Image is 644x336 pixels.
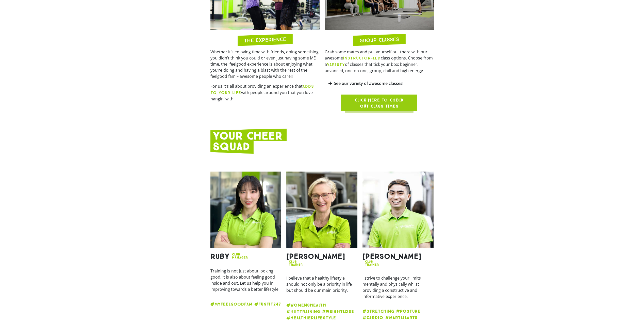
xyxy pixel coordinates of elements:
[210,84,314,95] b: ADDS TO YOUR LIFE
[210,268,282,292] p: Training is not just about looking good, it is also about feeling good inside and out. Let us hel...
[362,253,421,260] h2: [PERSON_NAME]
[286,253,345,260] h2: [PERSON_NAME]
[210,302,281,307] strong: #MYFEELGOODFAM #FUNFIT247
[341,95,417,111] a: Click here to check out class times
[210,83,320,102] p: For us it’s all about providing an experience that with people around you that you love hangin’ w...
[232,253,248,259] h2: Club Manager
[334,81,403,86] a: See our variety of awesome classes!
[343,56,381,60] b: INSTRUCTOR-LED
[362,275,434,299] p: I strive to challenge your limits mentally and physically whilst providing a constructive and inf...
[327,62,345,67] b: VARIETY
[325,78,434,89] div: See our variety of awesome classes!
[362,309,421,320] strong: #STRETCHING #POSTURE #CARDIO #MARTIALARTS
[365,260,379,266] h2: CLUB TRAINER
[210,253,229,260] h2: Ruby
[289,260,303,266] h2: CLUB TRAINER
[286,275,357,293] p: I believe that a healthy lifestyle should not only be a priority in life but should be our main p...
[286,303,354,320] strong: #WOMENSHEALTH #HIITTRAINING #WEIGHTLOSS #HEALTHIERLIFESTYLE
[210,49,320,79] p: Whether it’s enjoying time with friends, doing something you didn’t think you could or even just ...
[325,49,434,74] p: Grab some mates and put yourself out there with our awesome class options. Choose from a of class...
[359,37,399,43] h2: GROUP CLASSES
[353,97,405,109] span: Click here to check out class times
[244,37,286,43] h2: THE EXPERIENCE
